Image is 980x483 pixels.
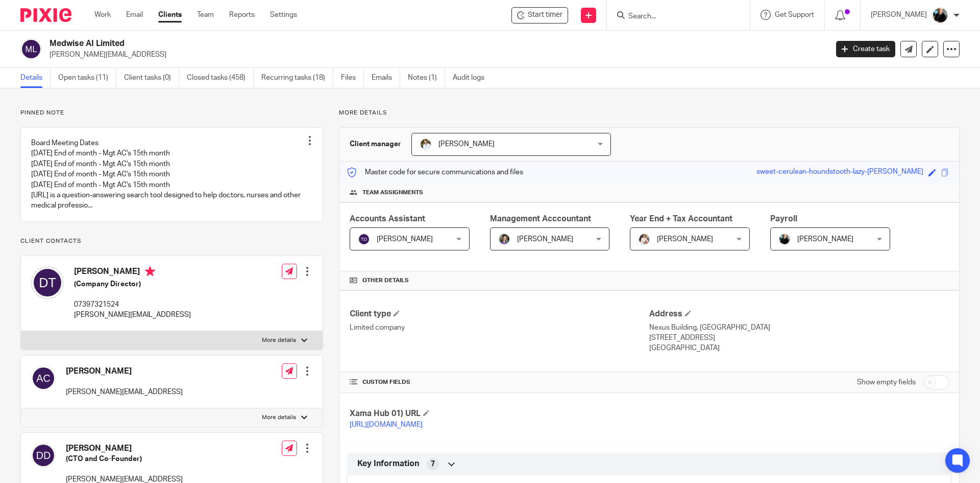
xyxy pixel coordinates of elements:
[657,236,713,243] span: [PERSON_NAME]
[66,387,183,397] p: [PERSON_NAME][EMAIL_ADDRESS]
[158,10,182,20] a: Clients
[58,68,116,88] a: Open tasks (11)
[377,236,433,243] span: [PERSON_NAME]
[350,215,425,223] span: Accounts Assistant
[74,266,191,279] h4: [PERSON_NAME]
[420,138,432,150] img: sarah-royle.jpg
[74,310,191,320] p: [PERSON_NAME][EMAIL_ADDRESS]
[453,68,492,88] a: Audit logs
[31,443,56,468] img: svg%3E
[31,366,56,390] img: svg%3E
[756,167,923,178] div: sweet-cerulean-houndstooth-lazy-[PERSON_NAME]
[857,377,916,387] label: Show empty fields
[358,233,370,245] img: svg%3E
[797,236,853,243] span: [PERSON_NAME]
[871,10,927,20] p: [PERSON_NAME]
[347,167,523,177] p: Master code for secure communications and files
[229,10,255,20] a: Reports
[339,109,960,117] p: More details
[187,68,254,88] a: Closed tasks (458)
[66,454,183,464] h5: (CTO and Co-Founder)
[66,443,183,454] h4: [PERSON_NAME]
[262,413,296,422] p: More details
[270,10,297,20] a: Settings
[20,109,323,117] p: Pinned note
[126,10,143,20] a: Email
[649,343,949,353] p: [GEOGRAPHIC_DATA]
[350,421,423,428] a: [URL][DOMAIN_NAME]
[350,323,649,333] p: Limited company
[528,10,562,20] span: Start timer
[50,38,667,49] h2: Medwise AI Limited
[341,68,364,88] a: Files
[630,215,732,223] span: Year End + Tax Accountant
[20,38,42,60] img: svg%3E
[408,68,445,88] a: Notes (1)
[262,336,296,344] p: More details
[778,233,791,245] img: nicky-partington.jpg
[649,309,949,319] h4: Address
[197,10,214,20] a: Team
[372,68,400,88] a: Emails
[932,7,948,24] img: nicky-partington.jpg
[517,236,573,243] span: [PERSON_NAME]
[350,139,401,149] h3: Client manager
[124,68,179,88] a: Client tasks (0)
[261,68,333,88] a: Recurring tasks (18)
[350,309,649,319] h4: Client type
[350,408,649,419] h4: Xama Hub 01) URL
[511,7,568,24] div: Medwise AI Limited
[431,459,435,469] span: 7
[20,68,51,88] a: Details
[836,41,895,57] a: Create task
[357,458,419,469] span: Key Information
[350,378,649,386] h4: CUSTOM FIELDS
[20,237,323,245] p: Client contacts
[50,50,821,60] p: [PERSON_NAME][EMAIL_ADDRESS]
[627,12,719,21] input: Search
[438,141,495,148] span: [PERSON_NAME]
[649,323,949,333] p: Nexus Building, [GEOGRAPHIC_DATA]
[94,10,111,20] a: Work
[145,266,155,277] i: Primary
[490,215,591,223] span: Management Acccountant
[20,8,71,22] img: Pixie
[649,333,949,343] p: [STREET_ADDRESS]
[498,233,510,245] img: 1530183611242%20(1).jpg
[74,279,191,289] h5: (Company Director)
[31,266,64,299] img: svg%3E
[638,233,650,245] img: Kayleigh%20Henson.jpeg
[775,11,814,18] span: Get Support
[770,215,797,223] span: Payroll
[362,277,409,285] span: Other details
[362,189,423,197] span: Team assignments
[74,300,191,310] p: 07397321524
[66,366,183,377] h4: [PERSON_NAME]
